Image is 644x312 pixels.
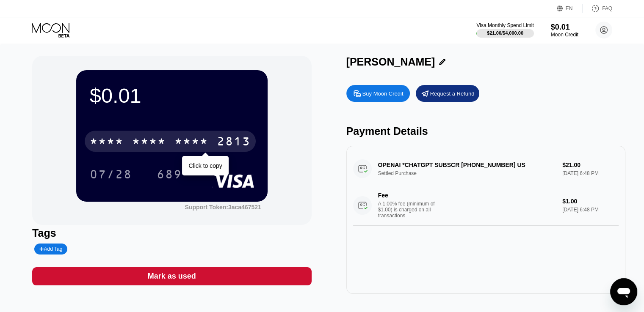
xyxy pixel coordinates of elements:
div: Visa Monthly Spend Limit [476,22,533,28]
div: 2813 [217,136,251,149]
div: Support Token:3aca467521 [185,204,261,211]
div: Request a Refund [430,90,475,97]
div: [PERSON_NAME] [346,56,435,68]
div: FAQ [602,5,612,11]
div: FeeA 1.00% fee (minimum of $1.00) is charged on all transactions$1.00[DATE] 6:48 PM [353,185,619,226]
div: $1.00 [562,198,619,205]
div: Add Tag [39,246,62,252]
div: Buy Moon Credit [346,85,410,102]
div: A 1.00% fee (minimum of $1.00) is charged on all transactions [378,201,442,219]
div: Mark as used [32,267,311,285]
div: Mark as used [148,271,196,281]
div: Moon Credit [551,32,578,38]
div: Tags [32,227,311,239]
iframe: Button to launch messaging window [610,278,637,305]
div: Fee [378,192,437,199]
div: EN [557,4,583,13]
div: 689 [157,169,182,182]
div: Add Tag [34,244,67,255]
div: Payment Details [346,125,625,137]
div: $0.01 [90,84,254,107]
div: Click to copy [188,162,222,169]
div: $0.01 [551,23,578,32]
div: Request a Refund [416,85,479,102]
div: 07/28 [90,169,132,182]
div: $0.01Moon Credit [551,23,578,38]
div: FAQ [583,4,612,13]
div: $21.00 / $4,000.00 [487,30,523,36]
div: 689 [150,164,188,185]
div: Visa Monthly Spend Limit$21.00/$4,000.00 [476,22,533,38]
div: [DATE] 6:48 PM [562,207,619,213]
div: Buy Moon Credit [362,90,404,97]
div: 07/28 [83,164,138,185]
div: EN [566,5,573,11]
div: Support Token: 3aca467521 [185,204,261,211]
